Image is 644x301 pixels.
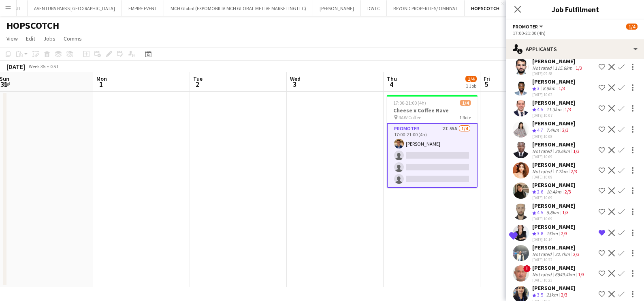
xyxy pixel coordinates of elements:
div: 17:00-21:00 (4h) [513,30,638,36]
span: Promoter [513,24,538,30]
button: EMPIRE EVENT [122,0,164,16]
div: [PERSON_NAME] [532,58,584,65]
span: 2.6 [537,189,543,195]
span: 1/4 [465,76,477,82]
div: [DATE] 10:02 [532,92,575,97]
span: Mon [96,75,107,82]
div: 15km [545,230,559,237]
div: [PERSON_NAME] [532,181,575,189]
div: [PERSON_NAME] [532,202,575,209]
span: 3 [537,85,540,91]
div: 7.7km [553,168,569,174]
span: 1/4 [460,100,471,106]
app-skills-label: 1/3 [565,106,571,112]
a: Jobs [40,33,59,44]
div: [DATE] 10:23 [532,277,586,283]
span: View [6,35,18,42]
app-skills-label: 2/3 [565,189,571,195]
span: Thu [387,75,397,82]
div: [PERSON_NAME] [532,161,579,168]
span: 2 [192,80,203,89]
span: 1 Role [459,114,471,120]
app-skills-label: 1/3 [573,148,580,154]
div: Applicants [506,39,644,59]
app-skills-label: 2/3 [561,292,567,298]
span: 3.8 [537,230,543,236]
h3: Cheese x Coffee Rave [387,107,478,114]
span: 1/4 [626,24,638,30]
span: RAW Coffee [399,114,421,120]
div: [PERSON_NAME] [532,78,575,85]
div: 6849.4km [553,271,576,277]
div: 7.4km [545,127,561,134]
div: [PERSON_NAME] [532,99,575,106]
div: [PERSON_NAME] [532,264,586,271]
div: [DATE] 10:22 [532,257,581,262]
app-skills-label: 2/3 [561,230,567,236]
div: [DATE] 10:07 [532,113,575,118]
div: Not rated [532,65,553,71]
div: [PERSON_NAME] [532,141,581,148]
app-card-role: Promoter2I55A1/417:00-21:00 (4h)[PERSON_NAME] [387,123,478,188]
div: 11.3km [545,106,563,113]
app-skills-label: 1/3 [576,65,582,71]
span: Wed [290,75,301,82]
span: Fri [484,75,490,82]
h1: HOPSCOTCH [6,19,59,32]
div: 8.8km [545,209,561,216]
div: [DATE] 09:58 [532,71,584,76]
div: [DATE] 10:09 [532,216,575,221]
span: 5 [482,80,490,89]
app-skills-label: 1/3 [562,209,569,215]
div: [DATE] 10:09 [532,154,581,159]
app-skills-label: 2/3 [571,168,577,174]
app-skills-label: 2/3 [562,127,569,133]
div: 115.6km [553,65,574,71]
app-skills-label: 2/3 [573,251,580,257]
span: 4.7 [537,127,543,133]
div: GST [50,63,59,69]
div: [DATE] 10:08 [532,134,575,139]
button: BEYOND PROPERTIES/ OMNIYAT [387,0,465,16]
span: ! [523,265,531,272]
div: [PERSON_NAME] [532,223,575,230]
div: 20.6km [553,148,571,154]
div: Not rated [532,251,553,257]
app-skills-label: 1/3 [559,85,565,91]
a: View [3,33,21,44]
div: Not rated [532,148,553,154]
button: AVENTURA PARKS [GEOGRAPHIC_DATA] [28,0,122,16]
a: Comms [60,33,85,44]
button: Promoter [513,24,544,30]
app-skills-label: 1/3 [578,271,584,277]
span: Comms [64,35,82,42]
span: Edit [26,35,35,42]
button: MCH Global (EXPOMOBILIA MCH GLOBAL ME LIVE MARKETING LLC) [164,0,313,16]
span: Jobs [43,35,55,42]
div: 8.8km [541,85,557,92]
div: [DATE] 10:09 [532,195,575,200]
span: 4.5 [537,106,543,112]
button: DWTC [361,0,387,16]
span: 4.5 [537,209,543,215]
div: 1 Job [466,83,476,89]
div: 22.7km [553,251,571,257]
button: [PERSON_NAME] [313,0,361,16]
span: 1 [95,80,107,89]
span: 3.5 [537,292,543,298]
a: Edit [23,33,38,44]
div: [PERSON_NAME] [532,284,575,292]
div: 10.4km [545,189,563,196]
span: Tue [193,75,203,82]
div: Not rated [532,168,553,174]
button: HOPSCOTCH [465,0,506,16]
div: [DATE] 10:09 [532,174,579,180]
div: [DATE] [6,62,25,71]
div: 21km [545,292,559,299]
span: 17:00-21:00 (4h) [393,100,426,106]
div: [PERSON_NAME] [532,120,575,127]
app-job-card: 17:00-21:00 (4h)1/4Cheese x Coffee Rave RAW Coffee1 RolePromoter2I55A1/417:00-21:00 (4h)[PERSON_N... [387,95,478,188]
div: [DATE] 10:14 [532,237,575,242]
div: [PERSON_NAME] [532,244,581,251]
